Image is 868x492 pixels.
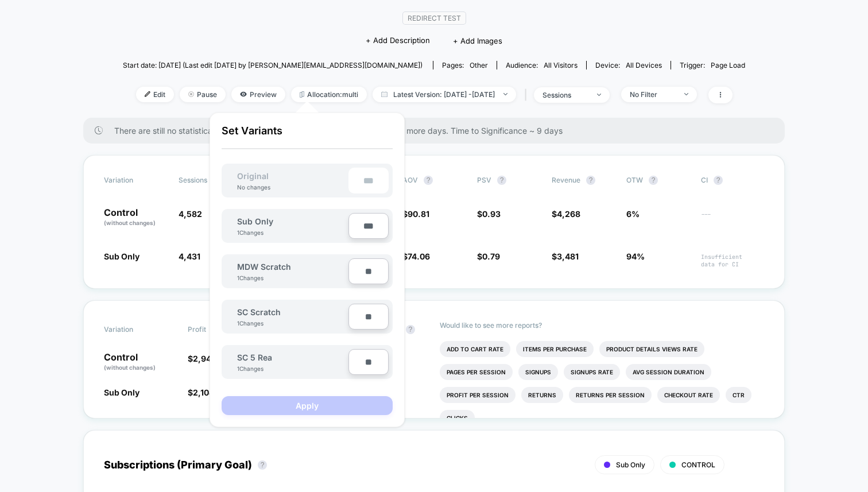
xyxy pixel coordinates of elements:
button: ? [586,176,595,185]
span: $ [552,209,580,219]
span: Original [226,171,280,181]
span: SC 5 Rea [237,352,272,362]
span: There are still no statistically significant results. We recommend waiting a few more days . Time... [114,126,762,135]
span: Edit [136,87,174,102]
span: MDW Scratch [237,262,291,272]
span: CONTROL [681,460,715,469]
div: No Filter [630,90,676,99]
span: Variation [104,176,167,185]
button: ? [424,176,433,185]
span: 2,941 [193,354,214,363]
p: Would like to see more reports? [440,321,764,330]
p: Control [104,208,167,227]
span: Sub Only [237,216,273,226]
span: 90.81 [408,209,429,219]
span: 0.93 [482,209,501,219]
span: 4,582 [179,209,202,219]
span: Preview [231,87,285,102]
li: Items Per Purchase [516,341,594,357]
div: Trigger: [680,61,745,69]
img: end [597,94,601,96]
img: end [188,91,194,97]
div: 1 Changes [237,229,272,236]
span: Sub Only [616,460,645,469]
li: Product Details Views Rate [599,341,704,357]
span: Variation [104,321,167,338]
span: Insufficient data for CI [701,253,764,268]
p: Control [104,352,176,372]
div: 1 Changes [237,274,272,281]
li: Avg Session Duration [626,364,711,380]
button: Apply [222,396,393,415]
span: $ [188,388,214,397]
span: Start date: [DATE] (Last edit [DATE] by [PERSON_NAME][EMAIL_ADDRESS][DOMAIN_NAME]) [123,61,423,69]
span: Allocation: multi [291,87,367,102]
img: end [503,93,507,95]
button: ? [497,176,506,185]
img: end [684,93,688,95]
span: PSV [477,176,491,184]
button: ? [649,176,658,185]
li: Add To Cart Rate [440,341,510,357]
span: all devices [626,61,662,69]
span: (without changes) [104,364,156,371]
div: Pages: [442,61,488,69]
span: Sub Only [104,388,139,397]
span: CI [701,176,764,185]
div: 1 Changes [237,365,272,372]
li: Clicks [440,410,475,426]
span: 2,104 [193,388,214,397]
span: + Add Images [453,36,502,45]
span: + Add Description [366,35,430,47]
p: Set Variants [222,125,393,149]
span: Sub Only [104,251,139,261]
li: Signups Rate [564,364,620,380]
div: No changes [226,184,282,191]
li: Profit Per Session [440,387,516,403]
span: (without changes) [104,219,156,226]
li: Returns [521,387,563,403]
img: edit [145,91,150,97]
span: --- [701,211,764,227]
span: Profit [188,325,206,334]
span: 3,481 [557,251,579,261]
li: Ctr [726,387,751,403]
span: Page Load [711,61,745,69]
span: SC Scratch [237,307,281,317]
span: $ [402,251,430,261]
span: Sessions [179,176,207,184]
span: other [470,61,488,69]
button: ? [258,460,267,470]
span: 94% [626,251,645,261]
span: Revenue [552,176,580,184]
img: calendar [381,91,387,97]
li: Pages Per Session [440,364,513,380]
span: $ [188,354,214,363]
span: OTW [626,176,689,185]
span: All Visitors [544,61,578,69]
span: | [522,87,534,103]
img: rebalance [300,91,304,98]
span: Pause [180,87,226,102]
span: $ [552,251,579,261]
li: Returns Per Session [569,387,652,403]
span: 74.06 [408,251,430,261]
span: $ [477,251,500,261]
span: 4,268 [557,209,580,219]
li: Checkout Rate [657,387,720,403]
span: $ [477,209,501,219]
span: Redirect Test [402,11,466,25]
span: 4,431 [179,251,200,261]
span: Device: [586,61,671,69]
div: sessions [542,91,588,99]
span: 0.79 [482,251,500,261]
span: 6% [626,209,640,219]
div: Audience: [506,61,578,69]
div: 1 Changes [237,320,272,327]
li: Signups [518,364,558,380]
span: Latest Version: [DATE] - [DATE] [373,87,516,102]
button: ? [714,176,723,185]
